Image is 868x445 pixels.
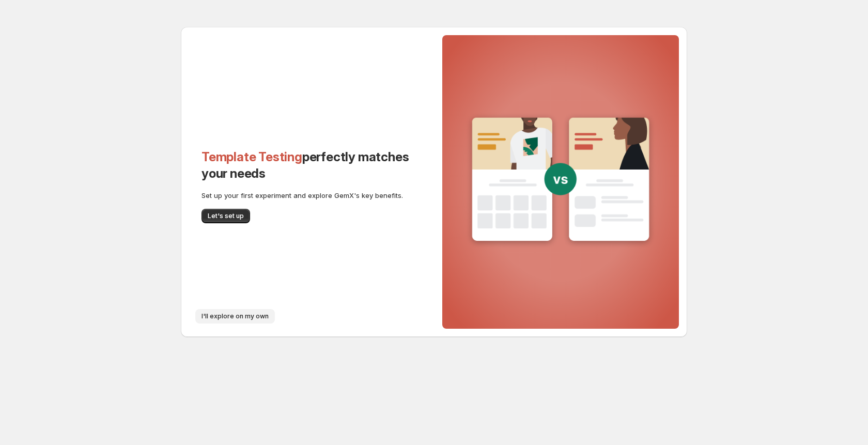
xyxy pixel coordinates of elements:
[465,112,656,250] img: template-testing-guide-bg
[195,309,275,324] button: I'll explore on my own
[202,312,269,320] span: I'll explore on my own
[202,149,302,164] span: Template Testing
[202,149,413,182] h2: perfectly matches your needs
[208,212,244,220] span: Let's set up
[202,190,413,201] p: Set up your first experiment and explore GemX's key benefits.
[202,209,250,223] button: Let's set up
